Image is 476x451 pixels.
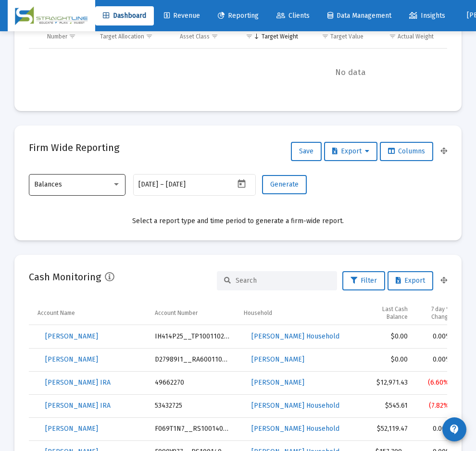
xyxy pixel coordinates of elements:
span: [PERSON_NAME] [45,355,98,363]
span: [PERSON_NAME] Household [251,332,339,340]
span: Columns [388,147,425,155]
div: Asset Class [180,33,210,40]
div: Household [244,309,272,317]
span: Show filter options for column 'Target Allocation' [146,33,153,40]
span: [PERSON_NAME] [45,332,98,340]
td: $52,119.47 [369,417,414,440]
div: 0.00% [421,424,451,434]
td: Column 7 day % Change [414,302,458,325]
a: Insights [401,6,453,25]
span: Insights [409,12,445,20]
span: Generate [270,180,299,188]
span: Export [332,147,369,155]
a: [PERSON_NAME] [244,373,312,392]
div: 0.00% [421,332,451,341]
div: (7.82%) [421,401,451,411]
span: Show filter options for column 'Target Value' [322,33,329,40]
button: Open calendar [235,177,249,191]
td: Column Target Value [305,25,370,48]
td: Column Actual Weight [370,25,440,48]
button: Filter [342,271,385,290]
td: $0.00 [369,348,414,371]
td: IH414P25__TP1001102155 [148,325,237,348]
a: Revenue [156,6,208,25]
span: Show filter options for column 'Number' [69,33,76,40]
td: Column Number [40,25,93,48]
span: Show filter options for column 'Actual Weight' [389,33,396,40]
td: F069T1N7__RS1001405552 [148,417,237,440]
span: Data Management [327,12,391,20]
button: Save [291,142,322,161]
div: Account Number [155,309,198,317]
span: Dashboard [103,12,146,20]
span: – [160,181,164,188]
div: 7 day % Change [421,305,451,321]
td: Column Household [237,302,369,325]
td: $12,971.43 [369,371,414,394]
div: Account Name [38,309,75,317]
span: [PERSON_NAME] [251,355,304,363]
span: [PERSON_NAME] Household [251,425,339,433]
td: 53432725 [148,394,237,417]
span: Revenue [164,12,200,20]
button: Generate [262,175,307,194]
a: [PERSON_NAME] Household [244,396,347,415]
td: Column Target Allocation [93,25,173,48]
div: (6.60%) [421,378,451,388]
div: Target Weight [262,33,298,40]
input: Start date [138,181,158,188]
td: 49662270 [148,371,237,394]
button: Export [324,142,377,161]
div: Select a report type and time period to generate a firm-wide report. [29,216,447,226]
a: [PERSON_NAME] [244,350,312,369]
span: Show filter options for column 'Asset Class' [211,33,218,40]
span: Clients [276,12,310,20]
img: Dashboard [15,6,88,25]
span: [PERSON_NAME] [45,425,98,433]
span: [PERSON_NAME] Household [251,401,339,410]
div: Data grid [29,25,447,97]
a: Dashboard [95,6,154,25]
a: Clients [269,6,317,25]
div: Last Cash Balance [376,305,408,321]
span: Save [299,147,313,155]
td: D27989I1__RA6001104263 [148,348,237,371]
a: [PERSON_NAME] IRA [38,373,118,392]
span: Reporting [218,12,259,20]
td: Column Target Weight [235,25,304,48]
span: Show filter options for column 'Target Weight' [246,33,253,40]
a: Reporting [210,6,266,25]
span: Export [396,276,425,285]
a: [PERSON_NAME] Household [244,419,347,438]
a: [PERSON_NAME] [38,419,106,438]
a: [PERSON_NAME] [38,350,106,369]
button: Export [388,271,433,290]
span: [PERSON_NAME] IRA [45,378,111,387]
span: Balances [34,180,62,188]
div: Target Allocation [100,33,144,40]
td: $545.61 [369,394,414,417]
a: Data Management [320,6,399,25]
span: [PERSON_NAME] [251,378,304,387]
a: [PERSON_NAME] Household [244,327,347,346]
input: End date [166,181,212,188]
div: Target Value [330,33,363,40]
div: Actual Weight [398,33,434,40]
button: Columns [380,142,433,161]
a: [PERSON_NAME] [38,327,106,346]
td: Column Asset Class [173,25,235,48]
h2: Firm Wide Reporting [29,140,119,155]
td: Column Account Number [148,302,237,325]
input: Search [236,276,330,285]
mat-icon: contact_support [449,424,460,435]
td: Column Last Cash Balance [369,302,414,325]
td: $0.00 [369,325,414,348]
div: 0.00% [421,355,451,364]
span: [PERSON_NAME] IRA [45,401,111,410]
span: Filter [351,276,377,285]
h2: Cash Monitoring [29,269,101,285]
a: [PERSON_NAME] IRA [38,396,118,415]
div: Number [47,33,67,40]
td: Column Account Name [29,302,148,325]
